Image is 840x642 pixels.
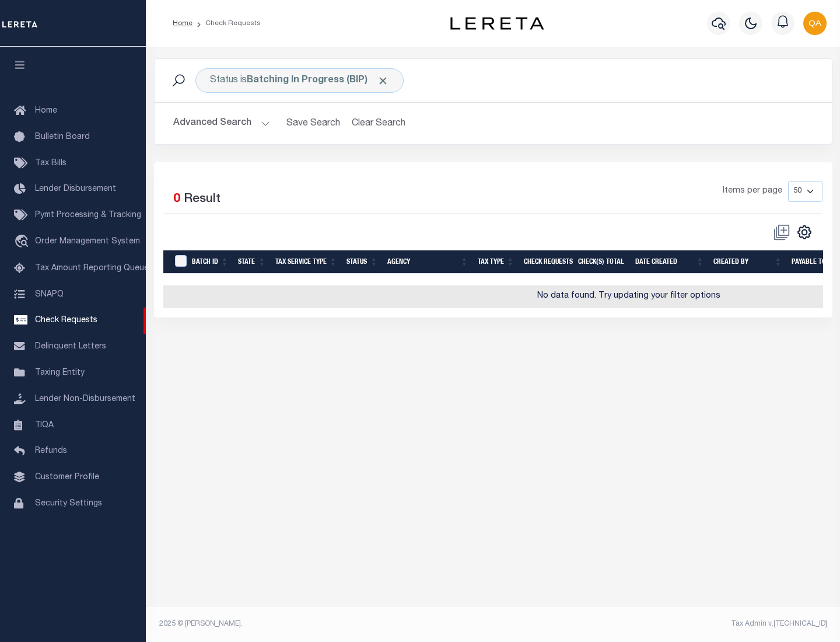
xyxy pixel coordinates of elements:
a: Home [173,20,192,27]
span: Check Requests [35,316,97,325]
th: Check Requests [519,250,573,274]
th: Agency: activate to sort column ascending [383,250,473,274]
span: Lender Non-Disbursement [35,395,135,403]
span: Bulletin Board [35,133,90,141]
span: Tax Bills [35,159,66,168]
span: Customer Profile [35,473,99,481]
th: Check(s) Total [573,250,631,274]
span: Refunds [35,447,67,455]
div: Tax Admin v.[TECHNICAL_ID] [502,619,827,629]
th: Status: activate to sort column ascending [342,250,383,274]
li: Check Requests [192,18,261,29]
th: Date Created: activate to sort column ascending [631,250,709,274]
span: Home [35,107,57,115]
button: Advanced Search [173,112,270,135]
span: 0 [173,193,180,205]
span: SNAPQ [35,290,64,298]
button: Save Search [279,112,347,135]
span: Taxing Entity [35,369,85,377]
span: Order Management System [35,238,140,246]
span: Tax Amount Reporting Queue [35,264,149,273]
i: travel_explore [14,235,33,250]
span: Delinquent Letters [35,343,106,351]
th: Tax Service Type: activate to sort column ascending [271,250,342,274]
th: Tax Type: activate to sort column ascending [473,250,519,274]
span: Lender Disbursement [35,185,116,193]
span: Security Settings [35,500,102,508]
img: logo-dark.svg [450,17,544,30]
span: TIQA [35,421,54,429]
button: Clear Search [347,112,411,135]
label: Result [184,190,220,209]
th: State: activate to sort column ascending [233,250,271,274]
b: Batching In Progress (BIP) [247,76,389,85]
div: Status is [195,68,404,93]
span: Items per page [723,185,782,198]
img: svg+xml;base64,PHN2ZyB4bWxucz0iaHR0cDovL3d3dy53My5vcmcvMjAwMC9zdmciIHBvaW50ZXItZXZlbnRzPSJub25lIi... [803,12,827,35]
span: Click to Remove [377,75,389,87]
span: Pymt Processing & Tracking [35,211,141,219]
div: 2025 © [PERSON_NAME]. [150,619,494,629]
th: Batch Id: activate to sort column ascending [187,250,233,274]
th: Created By: activate to sort column ascending [709,250,787,274]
